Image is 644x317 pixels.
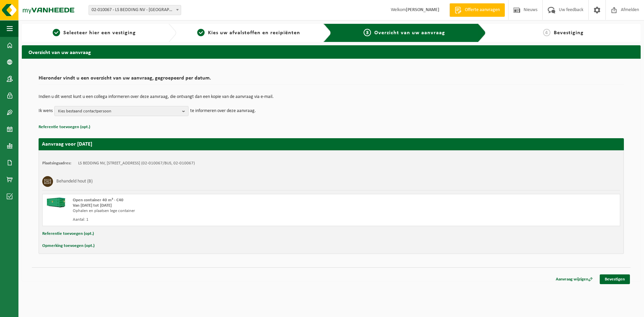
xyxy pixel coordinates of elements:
[46,198,66,208] img: HK-XC-40-GN-00.png
[25,29,163,37] a: 1Selecteer hier een vestiging
[554,30,584,36] span: Bevestiging
[39,75,624,85] h2: Hieronder vindt u een overzicht van uw aanvraag, gegroepeerd per datum.
[56,176,93,187] h3: Behandeld hout (B)
[374,30,445,36] span: Overzicht van uw aanvraag
[180,29,318,37] a: 2Kies uw afvalstoffen en recipiënten
[22,45,641,58] h2: Overzicht van uw aanvraag
[89,5,181,15] span: 02-010067 - LS BEDDING NV - HARELBEKE
[449,3,505,17] a: Offerte aanvragen
[551,274,598,284] a: Aanvraag wijzigen
[406,7,439,12] strong: [PERSON_NAME]
[58,106,179,116] span: Kies bestaand contactpersoon
[543,29,550,36] span: 4
[73,203,112,208] strong: Van [DATE] tot [DATE]
[600,274,630,284] a: Bevestigen
[39,95,624,99] p: Indien u dit wenst kunt u een collega informeren over deze aanvraag, die ontvangt dan een kopie v...
[78,161,195,166] td: LS BEDDING NV, [STREET_ADDRESS] (02-010067/BUS, 02-010067)
[39,123,90,131] button: Referentie toevoegen (opt.)
[463,7,501,13] span: Offerte aanvragen
[42,229,94,238] button: Referentie toevoegen (opt.)
[89,5,181,15] span: 02-010067 - LS BEDDING NV - HARELBEKE
[190,106,256,116] p: te informeren over deze aanvraag.
[53,29,60,36] span: 1
[42,242,95,250] button: Opmerking toevoegen (opt.)
[197,29,205,36] span: 2
[63,30,136,36] span: Selecteer hier een vestiging
[42,161,71,165] strong: Plaatsingsadres:
[54,106,189,116] button: Kies bestaand contactpersoon
[73,217,358,222] div: Aantal: 1
[39,106,53,116] p: Ik wens
[73,208,358,214] div: Ophalen en plaatsen lege container
[73,198,123,202] span: Open container 40 m³ - C40
[208,30,300,36] span: Kies uw afvalstoffen en recipiënten
[364,29,371,36] span: 3
[42,142,92,147] strong: Aanvraag voor [DATE]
